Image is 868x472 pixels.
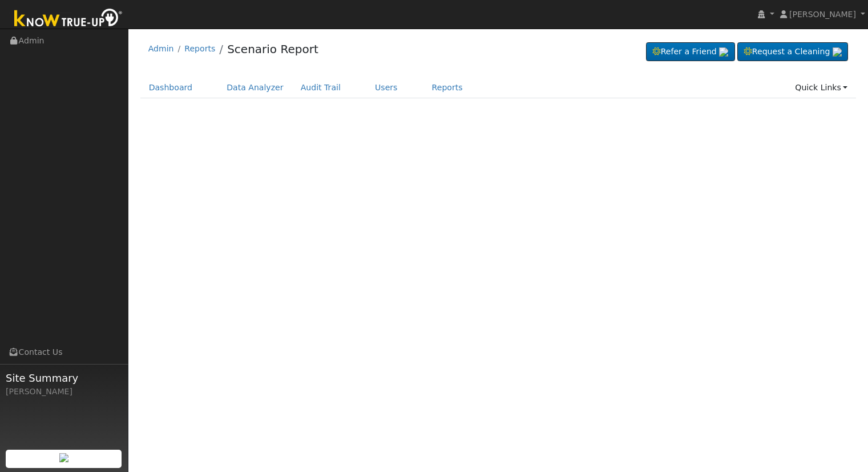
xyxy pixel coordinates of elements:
[148,44,174,53] a: Admin
[59,453,68,462] img: retrieve
[366,77,406,98] a: Users
[6,386,122,398] div: [PERSON_NAME]
[9,6,128,32] img: Know True-Up
[646,42,735,62] a: Refer a Friend
[292,77,349,98] a: Audit Trail
[227,42,318,56] a: Scenario Report
[140,77,201,98] a: Dashboard
[786,77,856,98] a: Quick Links
[6,370,122,386] span: Site Summary
[218,77,292,98] a: Data Analyzer
[719,47,728,57] img: retrieve
[423,77,471,98] a: Reports
[833,47,842,57] img: retrieve
[737,42,848,62] a: Request a Cleaning
[789,10,856,19] span: [PERSON_NAME]
[184,44,215,53] a: Reports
